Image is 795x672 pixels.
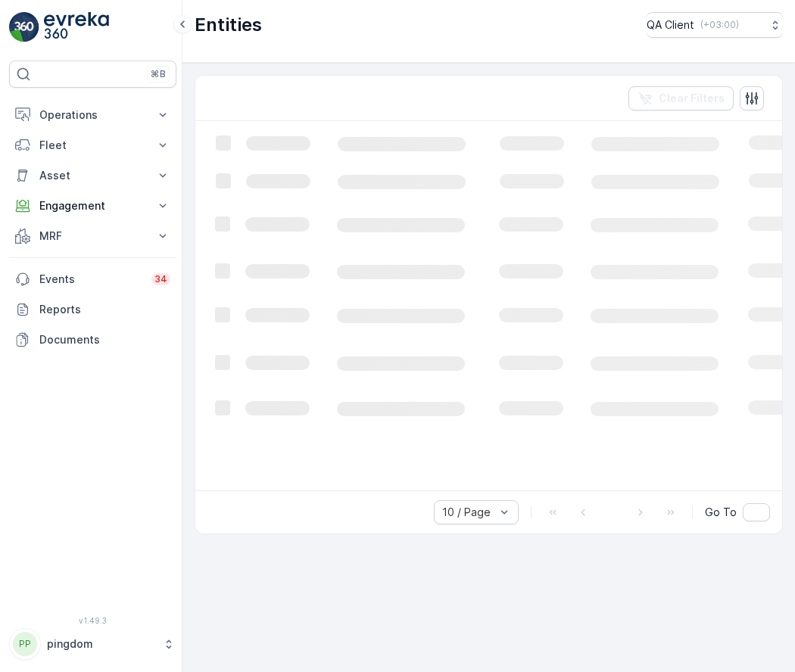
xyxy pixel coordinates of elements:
button: Fleet [9,130,176,160]
p: pingdom [47,636,155,652]
p: Events [39,272,142,287]
a: Reports [9,294,176,325]
p: Clear Filters [659,91,725,106]
div: PP [13,632,37,656]
p: MRF [39,229,146,244]
button: QA Client(+03:00) [647,12,783,38]
span: Go To [705,505,737,520]
img: logo [9,12,39,42]
img: logo_light-DOdMpM7g.png [44,12,109,42]
p: Reports [39,302,170,317]
p: 34 [154,273,167,285]
p: ⌘B [151,68,166,80]
p: Documents [39,332,170,347]
p: Fleet [39,138,146,153]
button: Engagement [9,191,176,221]
p: Entities [195,13,262,37]
p: Operations [39,107,146,123]
p: Asset [39,168,146,183]
button: Asset [9,160,176,191]
a: Events34 [9,264,176,294]
p: Engagement [39,198,146,213]
span: v 1.49.3 [9,616,176,625]
button: Clear Filters [628,86,734,110]
p: QA Client [647,17,694,33]
button: Operations [9,100,176,130]
button: PPpingdom [9,628,176,660]
button: MRF [9,221,176,251]
p: ( +03:00 ) [700,19,739,31]
a: Documents [9,325,176,355]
